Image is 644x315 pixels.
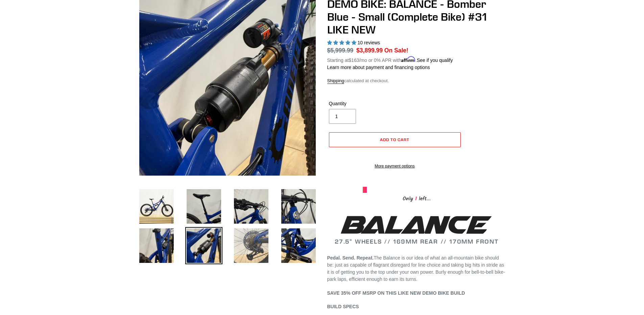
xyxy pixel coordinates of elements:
span: BUILD SPECS [327,304,359,309]
b: Pedal. Send. Repeat. [327,255,374,261]
div: calculated at checkout. [327,77,506,84]
span: $163 [349,58,359,63]
button: Add to cart [329,132,461,147]
h2: 27.5" WHEELS // 169MM REAR // 170MM FRONT [327,213,506,245]
span: 1 [413,195,419,203]
span: On Sale! [384,46,408,55]
label: Quantity [329,100,393,107]
span: $3,899.99 [356,47,383,54]
img: Load image into Gallery viewer, DEMO BIKE: BALANCE - Bomber Blue - Small (Complete Bike) #31 LIKE... [185,188,222,225]
span: 5.00 stars [327,40,358,45]
p: The Balance is our idea of what an all-mountain bike should be: just as capable of flagrant disre... [327,254,506,283]
img: Load image into Gallery viewer, DEMO BIKE: BALANCE - Bomber Blue - Small (Complete Bike) #31 LIKE... [233,227,270,264]
a: Shipping [327,78,344,84]
span: Add to cart [380,137,409,142]
span: 10 reviews [357,40,380,45]
img: Load image into Gallery viewer, DEMO BIKE: BALANCE - Bomber Blue - Small (Complete Bike) #31 LIKE... [233,188,270,225]
s: $5,999.99 [327,47,354,54]
a: Learn more about payment and financing options [327,65,430,70]
a: See if you qualify - Learn more about Affirm Financing (opens in modal) [417,58,453,63]
img: Load image into Gallery viewer, DEMO BIKE: BALANCE - Bomber Blue - Small (Complete Bike) #31 LIKE... [138,227,175,264]
span: Affirm [401,57,415,62]
img: Load image into Gallery viewer, DEMO BIKE: BALANCE - Bomber Blue - Small (Complete Bike) #31 LIKE... [138,188,175,225]
span: SAVE 35% OFF MSRP ON THIS LIKE NEW DEMO BIKE BUILD [327,290,465,296]
img: Load image into Gallery viewer, DEMO BIKE: BALANCE - Bomber Blue - Small (Complete Bike) #31 LIKE... [185,227,222,264]
p: Starting at /mo or 0% APR with . [327,55,453,64]
a: More payment options [329,163,461,169]
img: Load image into Gallery viewer, DEMO BIKE: BALANCE - Bomber Blue - Small (Complete Bike) #31 LIKE... [280,227,317,264]
div: Only left... [363,193,471,203]
img: Load image into Gallery viewer, DEMO BIKE: BALANCE - Bomber Blue - Small (Complete Bike) #31 LIKE... [280,188,317,225]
